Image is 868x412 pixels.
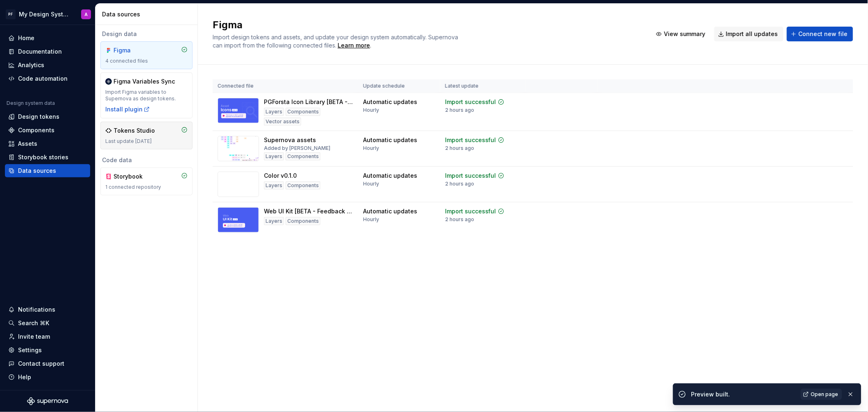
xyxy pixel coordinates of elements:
[105,58,188,64] div: 4 connected files
[363,216,379,223] div: Hourly
[264,108,284,116] div: Layers
[18,373,31,381] div: Help
[264,181,284,190] div: Layers
[264,145,330,152] div: Added by [PERSON_NAME]
[363,172,417,180] div: Automatic updates
[105,105,150,113] button: Install plugin
[363,145,379,152] div: Hourly
[5,32,90,45] a: Home
[5,357,90,370] button: Contact support
[726,30,778,38] span: Import all updates
[213,79,358,93] th: Connected file
[286,181,320,190] div: Components
[264,98,353,106] div: PGForsta Icon Library [BETA - Feedback Only]
[445,207,496,215] div: Import successful
[691,390,796,398] div: Preview built.
[114,172,153,181] div: Storybook
[114,127,155,135] div: Tokens Studio
[19,10,71,18] div: My Design System
[100,41,193,69] a: Figma4 connected files
[5,45,90,58] a: Documentation
[286,108,320,116] div: Components
[100,122,193,149] a: Tokens StudioLast update [DATE]
[6,9,16,19] div: PF
[801,389,842,400] a: Open page
[5,317,90,330] button: Search ⌘K
[18,153,68,161] div: Storybook stories
[5,344,90,357] a: Settings
[336,43,371,49] span: .
[799,30,848,38] span: Connect new file
[2,5,93,23] button: PFMy Design SystemA
[714,27,784,41] button: Import all updates
[84,11,88,18] div: A
[338,41,370,50] a: Learn more
[664,30,706,38] span: View summary
[445,107,474,113] div: 2 hours ago
[264,217,284,225] div: Layers
[5,72,90,85] a: Code automation
[358,79,440,93] th: Update schedule
[445,98,496,106] div: Import successful
[18,167,56,175] div: Data sources
[100,156,193,164] div: Code data
[100,72,193,118] a: Figma Variables SyncImport Figma variables to Supernova as design tokens.Install plugin
[18,48,62,56] div: Documentation
[18,360,64,368] div: Contact support
[286,217,320,225] div: Components
[18,126,55,134] div: Components
[105,184,188,190] div: 1 connected repository
[105,89,188,102] div: Import Figma variables to Supernova as design tokens.
[264,207,353,215] div: Web UI Kit [BETA - Feedback Only]
[445,172,496,180] div: Import successful
[114,77,175,86] div: Figma Variables Sync
[811,391,838,398] span: Open page
[264,152,284,161] div: Layers
[445,181,474,187] div: 2 hours ago
[652,27,711,41] button: View summary
[445,145,474,152] div: 2 hours ago
[363,98,417,106] div: Automatic updates
[5,59,90,72] a: Analytics
[100,30,193,38] div: Design data
[18,333,50,341] div: Invite team
[105,138,188,145] div: Last update [DATE]
[5,110,90,123] a: Design tokens
[27,397,68,405] svg: Supernova Logo
[213,18,642,32] h2: Figma
[286,152,320,161] div: Components
[264,172,297,180] div: Color v0.1.0
[5,137,90,150] a: Assets
[5,371,90,384] button: Help
[5,124,90,137] a: Components
[264,136,316,144] div: Supernova assets
[440,79,525,93] th: Latest update
[102,10,194,18] div: Data sources
[363,207,417,215] div: Automatic updates
[363,136,417,144] div: Automatic updates
[445,136,496,144] div: Import successful
[445,216,474,223] div: 2 hours ago
[18,140,37,148] div: Assets
[787,27,853,41] button: Connect new file
[363,181,379,187] div: Hourly
[18,346,42,354] div: Settings
[213,34,460,49] span: Import design tokens and assets, and update your design system automatically. Supernova can impor...
[5,330,90,343] a: Invite team
[18,75,68,83] div: Code automation
[18,113,59,121] div: Design tokens
[264,118,301,126] div: Vector assets
[5,151,90,164] a: Storybook stories
[18,319,49,327] div: Search ⌘K
[18,306,55,314] div: Notifications
[5,164,90,177] a: Data sources
[100,168,193,195] a: Storybook1 connected repository
[114,46,153,54] div: Figma
[363,107,379,113] div: Hourly
[18,61,44,69] div: Analytics
[5,303,90,316] button: Notifications
[18,34,34,42] div: Home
